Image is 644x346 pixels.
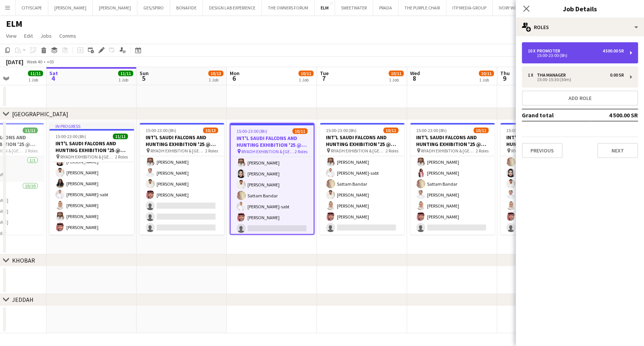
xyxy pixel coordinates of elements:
[386,148,398,154] span: 2 Roles
[6,58,23,66] div: [DATE]
[28,77,43,83] div: 1 Job
[416,128,447,133] span: 15:00-23:00 (8h)
[140,89,224,235] app-card-role: [PERSON_NAME]Sattam Bandar[PERSON_NAME][PERSON_NAME][PERSON_NAME][PERSON_NAME][PERSON_NAME]
[522,91,638,106] button: Add role
[473,128,489,133] span: 10/11
[21,31,36,41] a: Edit
[528,54,624,57] div: 15:00-23:00 (8h)
[208,71,223,76] span: 10/13
[15,0,48,15] button: CITYSCAPE
[603,48,624,54] div: 4 500.00 SR
[25,59,44,65] span: Week 40
[231,135,314,148] h3: INT'L SAUDI FALCONS AND HUNTING EXHIBITION '25 @ [GEOGRAPHIC_DATA] - [GEOGRAPHIC_DATA]
[537,48,563,54] div: Promoter
[320,134,404,148] h3: INT'L SAUDI FALCONS AND HUNTING EXHIBITION '25 @ [GEOGRAPHIC_DATA] - [GEOGRAPHIC_DATA]
[12,257,35,264] div: KHOBAR
[319,74,329,83] span: 7
[49,123,134,235] div: In progress15:00-23:00 (8h)11/11INT'L SAUDI FALCONS AND HUNTING EXHIBITION '25 @ [GEOGRAPHIC_DATA...
[373,0,398,15] button: PRADA
[528,78,624,82] div: 15:00-15:30 (30m)
[500,70,510,77] span: Thu
[299,77,313,83] div: 1 Job
[237,128,267,134] span: 15:00-23:00 (8h)
[93,0,137,15] button: [PERSON_NAME]
[241,149,295,154] span: RIYADH EXHIBITION & [GEOGRAPHIC_DATA] - [GEOGRAPHIC_DATA]
[389,71,404,76] span: 10/11
[24,32,33,39] span: Edit
[48,0,93,15] button: [PERSON_NAME]
[146,128,176,133] span: 15:00-23:00 (8h)
[409,74,420,83] span: 8
[137,0,170,15] button: GES/SPIRO
[23,128,38,133] span: 11/11
[295,149,307,154] span: 2 Roles
[511,148,566,154] span: RIYADH EXHIBITION & [GEOGRAPHIC_DATA] - [GEOGRAPHIC_DATA]
[516,18,644,36] div: Roles
[113,134,128,139] span: 11/11
[25,148,38,154] span: 2 Roles
[140,123,224,235] app-job-card: 15:00-23:00 (8h)10/13INT'L SAUDI FALCONS AND HUNTING EXHIBITION '25 @ [GEOGRAPHIC_DATA] - [GEOGRA...
[516,4,644,14] h3: Job Details
[476,148,489,154] span: 2 Roles
[49,111,134,235] app-card-role: [PERSON_NAME][PERSON_NAME]Sattam Bandar[PERSON_NAME][PERSON_NAME][PERSON_NAME][PERSON_NAME]-sabt[...
[499,74,510,83] span: 9
[590,109,638,121] td: 4 500.00 SR
[320,123,404,235] app-job-card: 15:00-23:00 (8h)10/11INT'L SAUDI FALCONS AND HUNTING EXHIBITION '25 @ [GEOGRAPHIC_DATA] - [GEOGRA...
[389,77,403,83] div: 1 Job
[326,128,357,133] span: 15:00-23:00 (8h)
[12,110,68,118] div: [GEOGRAPHIC_DATA]
[49,70,58,77] span: Sat
[528,72,537,78] div: 1 x
[315,0,335,15] button: ELM
[140,70,149,77] span: Sun
[47,59,54,65] div: +03
[597,143,638,158] button: Next
[209,77,223,83] div: 1 Job
[410,111,495,235] app-card-role: 15:00-23:00 (8h)[PERSON_NAME][PERSON_NAME]-sabt[PERSON_NAME][PERSON_NAME][PERSON_NAME]Sattam Band...
[59,32,76,39] span: Comms
[138,74,149,83] span: 5
[262,0,315,15] button: THE OWNERS FORUM
[151,148,205,154] span: RIYADH EXHIBITION & [GEOGRAPHIC_DATA] - [GEOGRAPHIC_DATA]
[500,123,585,235] div: 15:00-23:00 (8h)10/11INT'L SAUDI FALCONS AND HUNTING EXHIBITION '25 @ [GEOGRAPHIC_DATA] - [GEOGRA...
[500,134,585,148] h3: INT'L SAUDI FALCONS AND HUNTING EXHIBITION '25 @ [GEOGRAPHIC_DATA] - [GEOGRAPHIC_DATA]
[479,77,493,83] div: 1 Job
[537,72,569,78] div: THA Manager
[610,72,624,78] div: 0.00 SR
[410,123,495,235] app-job-card: 15:00-23:00 (8h)10/11INT'L SAUDI FALCONS AND HUNTING EXHIBITION '25 @ [GEOGRAPHIC_DATA] - [GEOGRA...
[479,71,494,76] span: 10/11
[40,32,52,39] span: Jobs
[56,31,79,41] a: Comms
[205,148,218,154] span: 2 Roles
[229,74,240,83] span: 6
[335,0,373,15] button: SWEETWATER
[140,134,224,148] h3: INT'L SAUDI FALCONS AND HUNTING EXHIBITION '25 @ [GEOGRAPHIC_DATA] - [GEOGRAPHIC_DATA]
[28,71,43,76] span: 11/11
[506,128,537,133] span: 15:00-23:00 (8h)
[55,134,86,139] span: 15:00-23:00 (8h)
[203,128,218,133] span: 10/13
[170,0,203,15] button: BONAFIDE
[298,71,314,76] span: 10/11
[410,134,495,148] h3: INT'L SAUDI FALCONS AND HUNTING EXHIBITION '25 @ [GEOGRAPHIC_DATA] - [GEOGRAPHIC_DATA]
[3,31,20,41] a: View
[118,71,133,76] span: 11/11
[522,143,563,158] button: Previous
[320,70,329,77] span: Tue
[230,70,240,77] span: Mon
[49,140,134,154] h3: INT'L SAUDI FALCONS AND HUNTING EXHIBITION '25 @ [GEOGRAPHIC_DATA] - [GEOGRAPHIC_DATA]
[118,77,133,83] div: 1 Job
[49,123,134,129] div: In progress
[522,109,590,121] td: Grand total
[230,123,314,235] app-job-card: 15:00-23:00 (8h)10/11INT'L SAUDI FALCONS AND HUNTING EXHIBITION '25 @ [GEOGRAPHIC_DATA] - [GEOGRA...
[292,128,307,134] span: 10/11
[493,0,541,15] button: IVORY WORLDWIDE
[37,31,55,41] a: Jobs
[203,0,262,15] button: DESIGN LAB EXPERIENCE
[421,148,476,154] span: RIYADH EXHIBITION & [GEOGRAPHIC_DATA] - [GEOGRAPHIC_DATA]
[398,0,446,15] button: THE PURPLE CHAIR
[115,154,128,160] span: 2 Roles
